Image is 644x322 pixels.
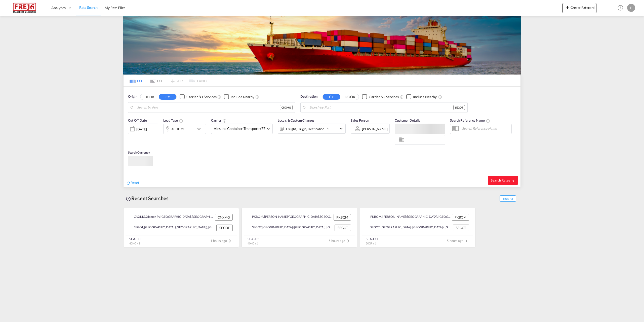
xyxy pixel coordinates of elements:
md-select: Sales Person: Philip Schnoor [361,125,388,132]
div: SEA-FCL [248,237,260,241]
span: Destination [300,94,317,99]
button: DOOR [140,94,158,100]
md-input-container: Gothenburg (Goteborg), SEGOT [301,102,467,113]
md-icon: icon-plus 400-fg [565,5,571,11]
md-icon: Unchecked: Search for CY (Container Yard) services for all selected carriers.Checked : Search for... [400,95,404,99]
span: 40HC x 1 [248,242,258,245]
md-input-container: Xiamen Pt, CNXMG [128,102,295,113]
md-icon: Unchecked: Ignores neighbouring ports when fetching rates.Checked : Includes neighbouring ports w... [438,95,442,99]
div: Include Nearby [413,94,437,99]
span: Rate Search [79,5,98,10]
div: P [627,4,635,12]
span: Search Rates [491,178,515,182]
input: Search by Port [309,104,453,111]
md-icon: Your search will be saved by the below given name [486,119,490,123]
span: 40HC x 1 [129,242,140,245]
div: SEGOT, Gothenburg (Goteborg), Sweden, Northern Europe, Europe [130,225,215,231]
span: Locals & Custom Charges [278,118,314,122]
span: 1 hours ago [210,239,233,243]
div: Carrier SD Services [369,94,399,99]
input: Search by Port [137,104,280,111]
div: icon-refreshReset [126,180,139,186]
div: Recent Searches [123,193,171,204]
md-icon: icon-chevron-right [345,238,351,244]
div: 40HC x1 [172,125,185,132]
md-icon: icon-chevron-down [338,126,344,132]
div: SEA-FCL [129,237,142,241]
span: Help [616,4,625,12]
span: Analytics [51,5,66,10]
div: CNXMG [280,105,293,110]
span: Cut Off Date [128,118,147,122]
span: Show All [500,195,516,202]
md-pagination-wrapper: Use the left and right arrow keys to navigate between tabs [126,75,207,86]
div: PKBQM [334,214,351,221]
button: icon-plus 400-fgCreate Ratecard [562,3,596,13]
span: Sales Person [351,118,369,122]
span: My Rate Files [105,6,125,10]
div: SEGOT, Gothenburg (Goteborg), Sweden, Northern Europe, Europe [366,225,452,231]
span: Customer Details [395,118,420,122]
div: SEGOT [453,225,469,231]
div: Include Nearby [231,94,254,99]
button: Search Ratesicon-arrow-right [488,176,518,185]
button: CY [159,94,176,100]
div: [PERSON_NAME] [362,127,388,131]
span: Origin [128,94,137,99]
md-icon: icon-arrow-right [511,179,515,183]
div: SEGOT [216,225,233,231]
div: PKBQM, Muhammad Bin Qasim/Karachi, Pakistan, Indian Subcontinent, Asia Pacific [248,214,332,221]
md-checkbox: Checkbox No Ink [362,94,399,99]
input: Search Reference Name [460,125,511,132]
img: 586607c025bf11f083711d99603023e7.png [8,2,42,14]
md-icon: Unchecked: Search for CY (Container Yard) services for all selected carriers.Checked : Search for... [217,95,221,99]
md-icon: The selected Trucker/Carrierwill be displayed in the rate results If the rates are from another f... [223,119,227,123]
div: SEGOT, Gothenburg (Goteborg), Sweden, Northern Europe, Europe [248,225,333,231]
div: Carrier SD Services [186,94,216,99]
span: Reset [131,181,139,185]
recent-search-card: PKBQM, [PERSON_NAME]/[GEOGRAPHIC_DATA], [GEOGRAPHIC_DATA], [GEOGRAPHIC_DATA], [GEOGRAPHIC_DATA] P... [242,208,357,247]
div: SEA-FCL [366,237,379,241]
md-icon: Unchecked: Ignores neighbouring ports when fetching rates.Checked : Includes neighbouring ports w... [255,95,259,99]
div: PKBQM [452,214,469,221]
span: Alesund Container Transport +77 [214,126,265,131]
div: CNXMG [215,214,233,221]
md-icon: icon-chevron-right [227,238,233,244]
md-checkbox: Checkbox No Ink [406,94,437,99]
md-checkbox: Checkbox No Ink [224,94,254,99]
span: Load Type [163,118,183,122]
recent-search-card: CNXMG, Xiamen Pt, [GEOGRAPHIC_DATA], [GEOGRAPHIC_DATA] & [GEOGRAPHIC_DATA], [GEOGRAPHIC_DATA] CNX... [123,208,239,247]
md-tab-item: LCL [146,75,166,86]
recent-search-card: PKBQM, [PERSON_NAME]/[GEOGRAPHIC_DATA], [GEOGRAPHIC_DATA], [GEOGRAPHIC_DATA], [GEOGRAPHIC_DATA] P... [360,208,475,247]
span: Search Currency [128,151,150,154]
img: LCL+%26+FCL+BACKGROUND.png [123,16,521,75]
div: Freight Origin Destination Factory Stuffingicon-chevron-down [278,124,346,134]
div: Help [616,4,627,13]
span: Carrier [211,118,227,122]
div: SEGOT [453,105,465,110]
md-checkbox: Checkbox No Ink [180,94,216,99]
md-tab-item: FCL [126,75,146,86]
div: [DATE] [128,124,158,134]
md-icon: icon-chevron-right [463,238,469,244]
md-icon: icon-backup-restore [125,196,131,202]
md-icon: icon-chevron-down [196,126,205,132]
div: Origin DOOR CY Checkbox No InkUnchecked: Search for CY (Container Yard) services for all selected... [124,87,520,187]
md-datepicker: Select [128,134,132,140]
button: CY [323,94,340,100]
span: 20GP x 1 [366,242,376,245]
button: DOOR [341,94,359,100]
div: CNXMG, Xiamen Pt, China, Greater China & Far East Asia, Asia Pacific [130,214,214,221]
div: Freight Origin Destination Factory Stuffing [286,125,329,132]
div: SEGOT [335,225,351,231]
span: 5 hours ago [447,239,469,243]
span: 5 hours ago [329,239,351,243]
div: PKBQM, Muhammad Bin Qasim/Karachi, Pakistan, Indian Subcontinent, Asia Pacific [366,214,451,221]
md-icon: icon-refresh [126,181,131,185]
span: Search Reference Name [450,118,490,122]
div: [DATE] [136,127,147,131]
md-icon: icon-information-outline [179,119,183,123]
div: 40HC x1icon-chevron-down [163,124,206,134]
